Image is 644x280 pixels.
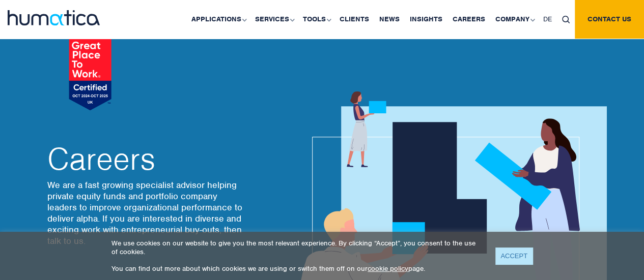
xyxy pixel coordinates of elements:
span: DE [543,15,552,23]
a: ACCEPT [495,247,533,264]
img: search_icon [562,16,570,23]
a: cookie policy [368,264,408,273]
h2: Careers [47,144,246,174]
p: We are a fast growing specialist advisor helping private equity funds and portfolio company leade... [47,179,246,246]
p: We use cookies on our website to give you the most relevant experience. By clicking “Accept”, you... [111,239,483,256]
p: You can find out more about which cookies we are using or switch them off on our page. [111,264,483,273]
img: logo [8,10,100,25]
